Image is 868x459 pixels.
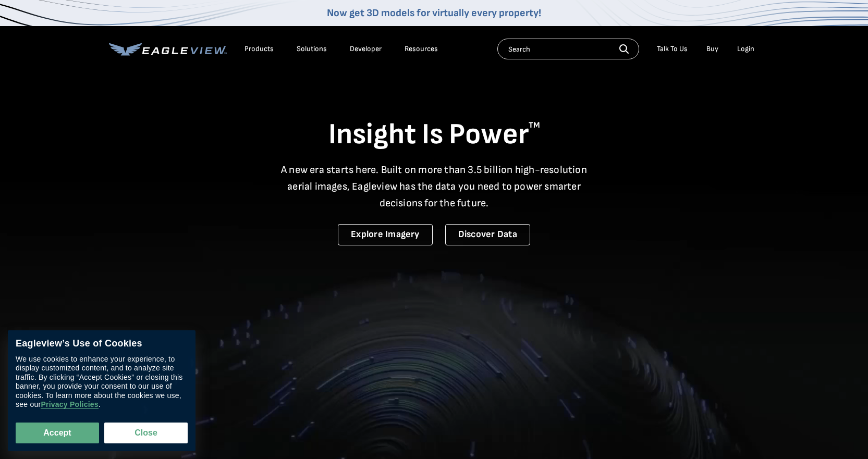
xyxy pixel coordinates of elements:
div: Eagleview’s Use of Cookies [16,338,188,350]
div: We use cookies to enhance your experience, to display customized content, and to analyze site tra... [16,355,188,410]
button: Close [104,423,188,443]
a: Developer [350,44,382,54]
div: Products [244,44,274,54]
a: Explore Imagery [338,224,433,245]
div: Resources [405,44,438,54]
a: Now get 3D models for virtually every property! [327,7,541,19]
div: Talk To Us [657,44,688,54]
div: Solutions [297,44,327,54]
a: Discover Data [445,224,530,245]
button: Accept [16,423,99,443]
p: A new era starts here. Built on more than 3.5 billion high-resolution aerial images, Eagleview ha... [275,162,594,212]
input: Search [497,39,639,59]
div: Login [737,44,754,54]
h1: Insight Is Power [109,117,760,153]
a: Privacy Policies [41,401,98,410]
sup: TM [529,120,540,130]
a: Buy [706,44,718,54]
